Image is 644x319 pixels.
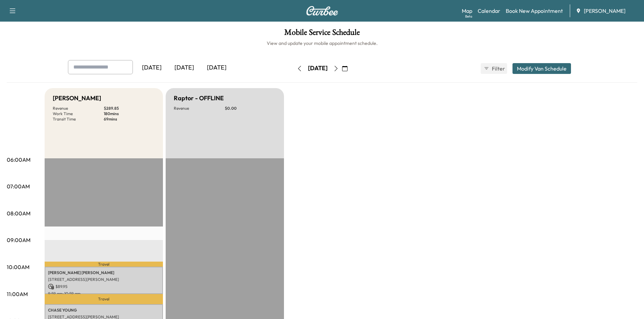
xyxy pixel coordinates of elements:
[53,94,101,103] h5: [PERSON_NAME]
[7,40,637,47] h6: View and update your mobile appointment schedule.
[7,156,30,164] p: 06:00AM
[48,277,160,282] p: [STREET_ADDRESS][PERSON_NAME]
[45,294,163,304] p: Travel
[492,64,504,73] span: Filter
[7,182,30,190] p: 07:00AM
[104,111,155,116] p: 180 mins
[53,111,104,116] p: Work Time
[45,262,163,267] p: Travel
[48,270,160,275] p: [PERSON_NAME] [PERSON_NAME]
[174,94,224,103] h5: Raptor - OFFLINE
[7,236,30,244] p: 09:00AM
[478,7,500,15] a: Calendar
[7,290,28,298] p: 11:00AM
[53,106,104,111] p: Revenue
[48,284,160,290] p: $ 89.95
[200,60,233,76] div: [DATE]
[48,291,160,296] p: 9:59 am - 10:59 am
[7,263,29,271] p: 10:00AM
[48,308,160,313] p: CHASE YOUNG
[584,7,625,15] span: [PERSON_NAME]
[104,116,155,122] p: 69 mins
[168,60,200,76] div: [DATE]
[136,60,168,76] div: [DATE]
[481,63,507,74] button: Filter
[7,209,30,217] p: 08:00AM
[104,106,155,111] p: $ 289.85
[462,7,472,15] a: MapBeta
[512,63,571,74] button: Modify Van Schedule
[53,116,104,122] p: Transit Time
[7,28,637,40] h1: Mobile Service Schedule
[174,106,225,111] p: Revenue
[506,7,563,15] a: Book New Appointment
[465,14,472,19] div: Beta
[225,106,276,111] p: $ 0.00
[306,6,338,16] img: Curbee Logo
[308,64,328,73] div: [DATE]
